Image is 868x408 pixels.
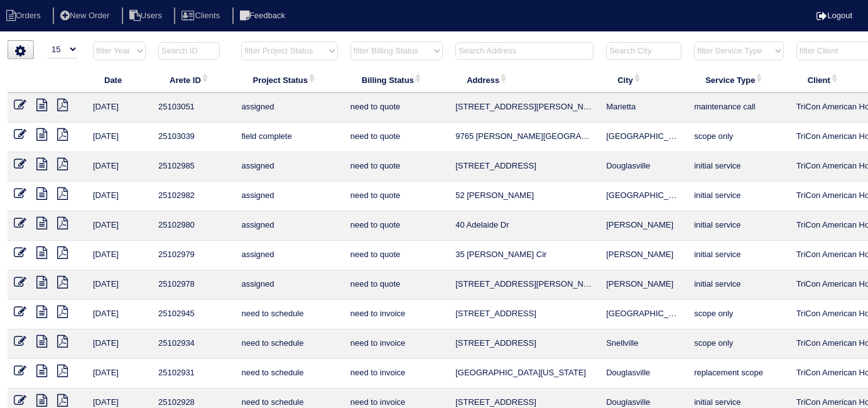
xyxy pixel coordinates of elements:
td: [DATE] [87,241,152,270]
li: Clients [174,8,230,25]
td: 25102979 [152,241,235,270]
td: [DATE] [87,93,152,123]
td: field complete [235,123,344,152]
td: 25102985 [152,152,235,182]
th: Address: activate to sort column ascending [449,67,600,93]
td: 25103039 [152,123,235,152]
td: [GEOGRAPHIC_DATA] [600,123,688,152]
td: [DATE] [87,152,152,182]
td: [STREET_ADDRESS][PERSON_NAME] [449,93,600,123]
td: [DATE] [87,211,152,241]
td: Douglasville [600,152,688,182]
a: Users [122,11,172,20]
td: [GEOGRAPHIC_DATA] [600,300,688,329]
td: need to quote [344,152,449,182]
th: Billing Status: activate to sort column ascending [344,67,449,93]
th: Project Status: activate to sort column ascending [235,67,344,93]
td: [DATE] [87,270,152,300]
td: Snellville [600,329,688,359]
td: [GEOGRAPHIC_DATA][US_STATE] [449,359,600,389]
td: 52 [PERSON_NAME] [449,182,600,211]
td: [GEOGRAPHIC_DATA] [600,182,688,211]
td: replacement scope [688,359,789,389]
td: [STREET_ADDRESS][PERSON_NAME] [449,270,600,300]
td: need to quote [344,123,449,152]
td: 40 Adelaide Dr [449,211,600,241]
th: Arete ID: activate to sort column ascending [152,67,235,93]
td: initial service [688,182,789,211]
td: [DATE] [87,182,152,211]
input: Search Address [455,42,594,60]
th: Service Type: activate to sort column ascending [688,67,789,93]
td: maintenance call [688,93,789,123]
td: [DATE] [87,329,152,359]
td: scope only [688,329,789,359]
input: Search ID [158,42,220,60]
td: need to quote [344,241,449,270]
input: Search City [606,42,681,60]
td: 9765 [PERSON_NAME][GEOGRAPHIC_DATA] [449,123,600,152]
td: need to invoice [344,329,449,359]
td: [DATE] [87,300,152,329]
td: [STREET_ADDRESS] [449,300,600,329]
td: assigned [235,93,344,123]
a: Logout [816,11,852,20]
td: 25102934 [152,329,235,359]
td: need to quote [344,182,449,211]
td: need to quote [344,270,449,300]
td: need to invoice [344,359,449,389]
td: need to quote [344,93,449,123]
td: assigned [235,270,344,300]
td: 25102931 [152,359,235,389]
td: need to invoice [344,300,449,329]
td: initial service [688,241,789,270]
td: 25102980 [152,211,235,241]
td: [DATE] [87,359,152,389]
li: Feedback [232,8,295,25]
li: New Order [53,8,119,25]
a: New Order [53,11,119,20]
td: assigned [235,211,344,241]
td: assigned [235,152,344,182]
td: initial service [688,211,789,241]
td: scope only [688,123,789,152]
td: [PERSON_NAME] [600,270,688,300]
td: [PERSON_NAME] [600,211,688,241]
td: [DATE] [87,123,152,152]
td: need to schedule [235,329,344,359]
td: assigned [235,182,344,211]
a: Clients [174,11,230,20]
th: City: activate to sort column ascending [600,67,688,93]
th: Date [87,67,152,93]
td: 25102982 [152,182,235,211]
td: need to schedule [235,300,344,329]
td: initial service [688,152,789,182]
td: 25102945 [152,300,235,329]
td: need to schedule [235,359,344,389]
td: 25103051 [152,93,235,123]
td: initial service [688,270,789,300]
li: Users [122,8,172,25]
td: Marietta [600,93,688,123]
td: Douglasville [600,359,688,389]
td: assigned [235,241,344,270]
td: scope only [688,300,789,329]
td: [STREET_ADDRESS] [449,329,600,359]
td: need to quote [344,211,449,241]
td: [STREET_ADDRESS] [449,152,600,182]
td: [PERSON_NAME] [600,241,688,270]
td: 35 [PERSON_NAME] Cir [449,241,600,270]
td: 25102978 [152,270,235,300]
